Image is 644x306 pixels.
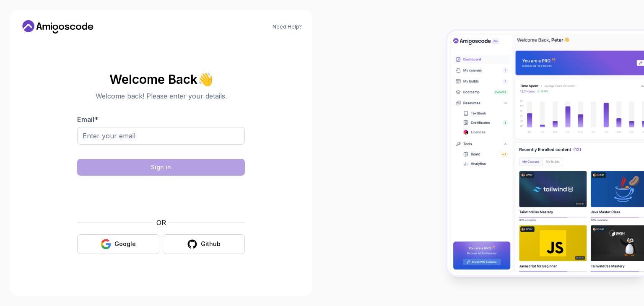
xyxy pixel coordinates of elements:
[197,73,213,86] span: 👋
[163,234,245,254] button: Github
[98,181,224,213] iframe: Widget containing checkbox for hCaptcha security challenge
[77,91,245,101] p: Welcome back! Please enter your details.
[77,115,98,124] label: Email *
[273,23,302,30] a: Need Help?
[156,218,166,228] p: OR
[201,240,221,248] div: Github
[77,127,245,145] input: Enter your email
[114,240,136,248] div: Google
[77,234,159,254] button: Google
[77,159,245,176] button: Sign in
[447,31,644,275] img: Amigoscode Dashboard
[151,163,171,171] div: Sign in
[20,20,96,34] a: Home link
[77,73,245,86] h2: Welcome Back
